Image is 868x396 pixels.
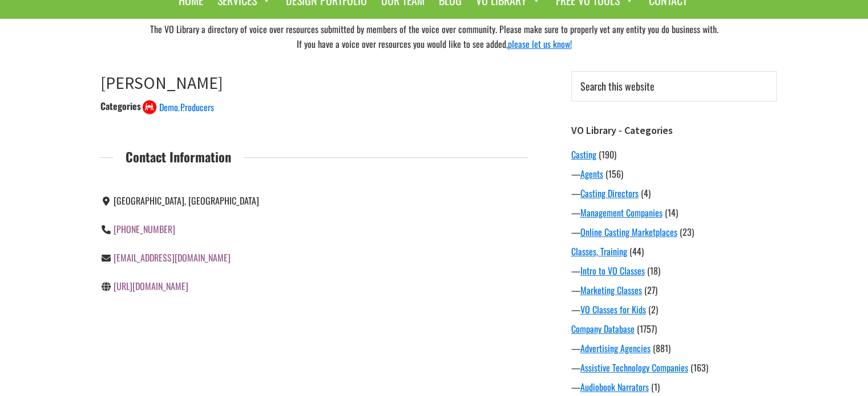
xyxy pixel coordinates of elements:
[571,244,627,258] a: Classes, Training
[580,167,603,181] a: Agents
[580,361,688,374] a: Assistive Technology Companies
[580,186,639,200] a: Casting Directors
[114,222,175,236] a: [PHONE_NUMBER]
[641,186,651,200] span: (4)
[571,206,777,219] div: —
[580,225,677,239] a: Online Casting Marketplaces
[580,264,645,277] a: Intro to VO Classes
[571,303,777,316] div: —
[647,264,660,277] span: (18)
[665,206,678,219] span: (14)
[114,251,231,264] a: [EMAIL_ADDRESS][DOMAIN_NAME]
[159,100,213,114] span: Demo Producers
[143,99,214,113] a: Demo Producers
[653,341,671,355] span: (881)
[571,341,777,355] div: —
[571,71,777,101] input: Search this website
[691,361,708,374] span: (163)
[508,37,572,51] a: please let us know!
[605,167,623,181] span: (156)
[100,99,141,113] div: Categories
[571,380,777,394] div: —
[571,148,596,161] a: Casting
[651,380,660,394] span: (1)
[92,19,777,54] div: The VO Library a directory of voice over resources submitted by members of the voice over communi...
[571,264,777,277] div: —
[571,322,635,336] a: Company Database
[648,303,658,316] span: (2)
[571,225,777,239] div: —
[580,283,642,297] a: Marketing Classes
[114,194,259,207] span: [GEOGRAPHIC_DATA], [GEOGRAPHIC_DATA]
[100,72,528,319] article: Ed Cunningham
[571,167,777,181] div: —
[580,303,646,316] a: VO Classes for Kids
[571,283,777,297] div: —
[580,341,651,355] a: Advertising Agencies
[571,186,777,200] div: —
[571,124,777,137] h3: VO Library - Categories
[680,225,694,239] span: (23)
[599,148,616,161] span: (190)
[580,206,663,219] a: Management Companies
[100,72,528,93] h1: [PERSON_NAME]
[644,283,657,297] span: (27)
[113,146,244,167] span: Contact Information
[114,279,188,293] a: [URL][DOMAIN_NAME]
[571,361,777,374] div: —
[637,322,657,336] span: (1757)
[580,380,649,394] a: Audiobook Narrators
[629,244,644,258] span: (44)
